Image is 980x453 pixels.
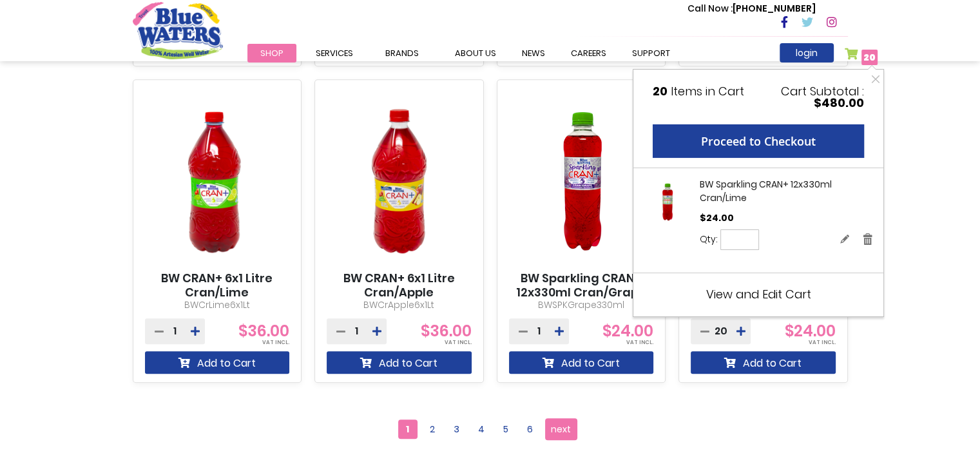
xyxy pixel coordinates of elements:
[558,44,619,63] a: careers
[496,419,515,439] a: 5
[814,95,864,111] span: $480.00
[327,298,472,312] p: BWCrApple6x1Lt
[785,320,836,342] span: $24.00
[845,48,878,66] a: 20
[619,44,683,63] a: support
[509,351,654,374] button: Add to Cart
[327,351,472,374] button: Add to Cart
[700,211,734,224] span: $24.00
[145,351,290,374] button: Add to Cart
[691,351,836,374] button: Add to Cart
[442,44,509,63] a: about us
[260,47,283,59] span: Shop
[385,47,419,59] span: Brands
[781,83,859,99] span: Cart Subtotal
[423,419,442,439] a: 2
[643,178,691,226] img: BW Sparkling CRAN+ 12x330ml Cran/Lime
[700,178,832,204] a: BW Sparkling CRAN+ 12x330ml Cran/Lime
[509,271,654,299] a: BW Sparkling CRAN+ 12x330ml Cran/Grape
[238,320,289,342] span: $36.00
[521,419,540,439] a: 6
[671,83,744,99] span: Items in Cart
[145,91,290,272] img: BW CRAN+ 6x1 Litre Cran/Lime
[327,91,472,272] img: BW CRAN+ 6x1 Litre Cran/Apple
[551,419,571,439] span: next
[398,419,418,439] span: 1
[509,91,654,272] img: BW Sparkling CRAN+ 12x330ml Cran/Grape
[472,419,491,439] a: 4
[327,271,472,299] a: BW CRAN+ 6x1 Litre Cran/Apple
[133,2,223,59] a: store logo
[780,43,834,63] a: login
[545,418,577,440] a: next
[145,271,290,299] a: BW CRAN+ 6x1 Litre Cran/Lime
[863,51,876,64] span: 20
[509,298,654,312] p: BWSPKGrape330ml
[706,286,811,302] a: View and Edit Cart
[653,83,668,99] span: 20
[421,320,472,342] span: $36.00
[145,298,290,312] p: BWCrLime6x1Lt
[687,2,733,15] span: Call Now :
[687,2,816,15] p: [PHONE_NUMBER]
[602,320,653,342] span: $24.00
[316,47,353,59] span: Services
[447,419,466,439] a: 3
[653,124,864,158] button: Proceed to Checkout
[643,178,691,230] a: BW Sparkling CRAN+ 12x330ml Cran/Lime
[700,233,718,246] label: Qty
[509,44,558,63] a: News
